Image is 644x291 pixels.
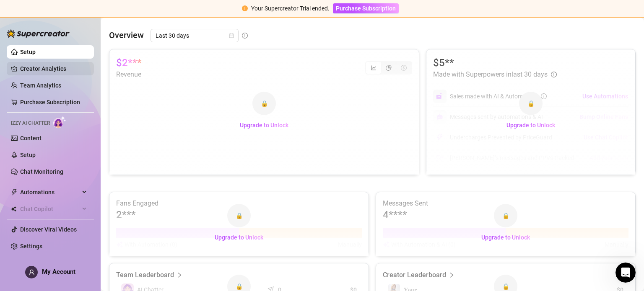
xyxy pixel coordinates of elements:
[109,29,144,41] article: Overview
[7,29,70,38] img: logo-BBDzfeDw.svg
[481,234,530,241] span: Upgrade to Unlock
[208,231,270,244] button: Upgrade to Unlock
[336,5,396,12] span: Purchase Subscription
[20,168,63,175] a: Chat Monitoring
[11,206,16,212] img: Chat Copilot
[11,119,50,127] span: Izzy AI Chatter
[227,204,251,227] div: 🔒
[233,118,295,132] button: Upgrade to Unlock
[240,122,288,129] span: Upgrade to Unlock
[519,92,543,115] div: 🔒
[475,231,537,244] button: Upgrade to Unlock
[20,135,42,142] a: Content
[20,82,61,89] a: Team Analytics
[333,5,399,12] a: Purchase Subscription
[42,268,75,276] span: My Account
[506,122,555,129] span: Upgrade to Unlock
[229,33,234,38] span: calendar
[20,202,80,216] span: Chat Copilot
[251,5,330,12] span: Your Supercreator Trial ended.
[20,62,87,75] a: Creator Analytics
[242,33,248,39] span: info-circle
[20,152,36,158] a: Setup
[11,189,18,196] span: thunderbolt
[215,234,263,241] span: Upgrade to Unlock
[252,92,276,115] div: 🔒
[500,118,562,132] button: Upgrade to Unlock
[156,29,234,42] span: Last 30 days
[20,185,80,199] span: Automations
[20,226,77,233] a: Discover Viral Videos
[20,49,36,55] a: Setup
[20,243,42,250] a: Settings
[333,3,399,13] button: Purchase Subscription
[615,263,636,283] iframe: Intercom live chat
[53,116,66,128] img: AI Chatter
[20,99,80,106] a: Purchase Subscription
[29,269,35,276] span: user
[494,204,517,227] div: 🔒
[242,5,248,11] span: exclamation-circle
